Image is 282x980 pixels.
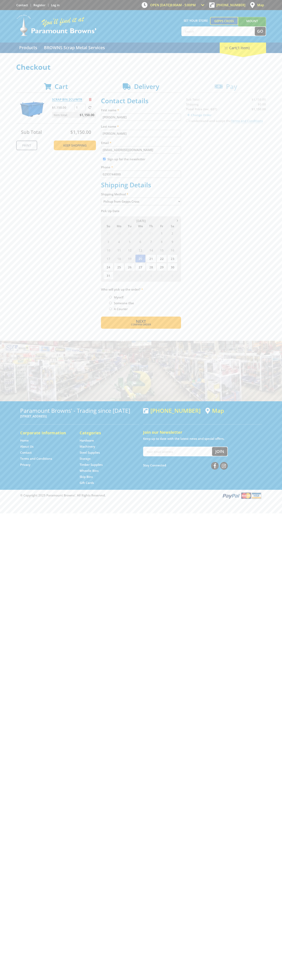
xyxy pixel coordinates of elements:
[101,317,181,329] button: Next Confirm order
[80,450,100,455] a: Go to the Steel Supplies page
[101,192,181,197] label: Shipping Method
[150,3,196,7] span: OPEN [DATE]
[157,263,167,271] span: 29
[114,223,124,229] span: Mo
[135,229,146,237] span: 30
[16,43,40,53] a: Go to the Products page
[125,223,135,229] span: Tu
[157,223,167,229] span: Fr
[210,17,238,25] a: Gepps Cross
[103,263,113,271] span: 24
[80,112,94,118] span: $1,150.00
[109,302,112,304] input: Please select who will pick up the order.
[255,27,266,36] button: Go
[135,223,146,229] span: We
[110,323,172,326] span: Confirm order
[146,246,156,254] span: 14
[112,305,129,312] label: A Courier
[114,271,124,279] span: 1
[146,229,156,237] span: 31
[167,254,178,263] span: 23
[103,271,113,279] span: 31
[114,229,124,237] span: 28
[146,254,156,263] span: 21
[236,45,250,50] span: (1 item)
[20,444,33,449] a: Go to the About Us page
[16,492,266,499] div: ® Copyright 2025 Paramount Browns'. All Rights Reserved.
[157,271,167,279] span: 5
[41,43,108,53] a: Go to the BROWNS Scrap Metal Services page
[20,430,72,436] h5: Corporate Information
[136,219,146,223] span: [DATE]
[135,271,146,279] span: 3
[143,407,201,414] div: [PHONE_NUMBER]
[135,254,146,263] span: 20
[146,263,156,271] span: 28
[101,287,181,292] label: Who will pick up the order?
[70,129,91,135] span: $1,150.00
[20,414,139,419] p: [STREET_ADDRESS]
[222,492,262,499] img: PayPal, Mastercard, Visa accepted
[125,229,135,237] span: 29
[54,141,96,150] a: Keep Shopping
[20,463,30,467] a: Go to the Privacy page
[103,254,113,263] span: 17
[80,430,131,436] h5: Categories
[101,198,181,205] select: Please select a shipping method.
[167,271,178,279] span: 6
[146,271,156,279] span: 4
[52,112,96,118] p: Item total:
[101,124,181,129] label: Last name
[107,157,145,161] label: Sign up for the newsletter
[220,43,266,53] div: Cart
[125,254,135,263] span: 19
[103,246,113,254] span: 10
[101,97,181,105] h2: Contact Details
[143,460,228,470] div: Stay Connected
[125,263,135,271] span: 26
[157,238,167,246] span: 8
[80,481,94,485] a: Go to the Gift Cards page
[167,223,178,229] span: Sa
[167,238,178,246] span: 9
[212,447,227,456] button: Join
[52,105,74,110] p: $1,150.00
[101,181,181,189] h2: Shipping Details
[157,229,167,237] span: 1
[20,450,32,455] a: Go to the Contact page
[109,296,112,298] input: Please select who will pick up the order.
[52,97,82,102] a: SCRAP BIN 2CU/MTR
[16,141,37,150] a: Print
[80,463,103,467] a: Go to the Timber Supplies page
[80,469,99,473] a: Go to the Wheelie Bins page
[143,430,262,435] h5: Join our Newsletter
[101,146,181,153] input: Please enter your email address.
[55,82,68,91] span: Cart
[112,294,125,301] label: Myself
[101,140,181,145] label: Email
[80,438,94,443] a: Go to the Hardware page
[125,246,135,254] span: 12
[167,229,178,237] span: 2
[238,17,266,32] a: Mount [PERSON_NAME]
[146,238,156,246] span: 7
[135,246,146,254] span: 13
[80,457,91,461] a: Go to the Storage page
[114,254,124,263] span: 18
[101,114,181,121] input: Please enter your first name.
[144,447,212,456] input: Your email address
[181,17,210,24] span: Set your store
[16,14,97,36] img: Paramount Browns'
[109,308,112,310] input: Please select who will pick up the order.
[103,238,113,246] span: 3
[112,300,135,307] label: Someone Else
[135,238,146,246] span: 6
[157,246,167,254] span: 15
[170,3,196,7] span: 8:00am - 5:00pm
[89,97,92,101] a: Remove from cart
[136,319,146,324] span: Next
[16,3,28,7] a: Go to the Contact page
[101,209,181,213] label: Pick Up Date
[125,238,135,246] span: 5
[101,171,181,178] input: Please enter your telephone number.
